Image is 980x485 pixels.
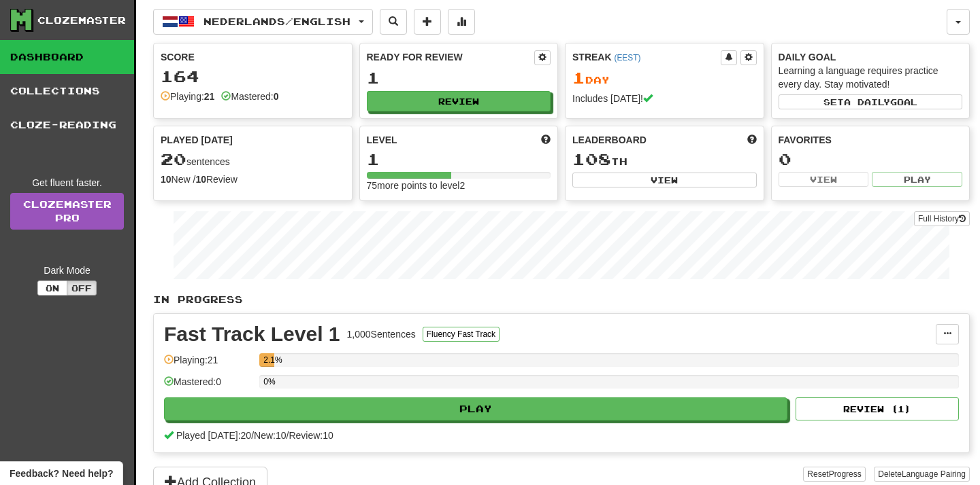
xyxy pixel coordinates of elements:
[204,91,215,102] strong: 21
[289,430,333,441] span: Review: 10
[779,172,869,187] button: View
[423,327,500,342] button: Fluency Fast Track
[161,90,214,103] div: Playing:
[263,353,274,367] div: 2.1%
[153,293,970,306] p: In Progress
[10,176,124,190] div: Get fluent faster.
[572,149,611,168] span: 108
[414,9,441,35] button: Add sentence to collection
[572,133,647,147] span: Leaderboard
[164,397,787,420] button: Play
[448,9,475,35] button: More stats
[779,64,963,91] div: Learning a language requires practice every day. Stay motivated!
[572,50,721,64] div: Streak
[161,133,233,147] span: Played [DATE]
[37,14,126,27] div: Clozemaster
[347,327,416,341] div: 1,000 Sentences
[367,179,551,192] div: 75 more points to level 2
[572,68,585,87] span: 1
[203,16,350,27] span: Nederlands / English
[779,94,963,109] button: Seta dailygoal
[367,91,551,111] button: Review
[829,469,862,479] span: Progress
[221,90,278,103] div: Mastered:
[164,353,252,376] div: Playing: 21
[844,97,890,107] span: a daily
[803,467,865,482] button: ResetProgress
[254,430,286,441] span: New: 10
[176,430,251,441] span: Played [DATE]: 20
[541,133,551,147] span: Score more points to level up
[779,50,963,64] div: Daily Goal
[367,69,551,86] div: 1
[367,151,551,168] div: 1
[747,133,757,147] span: This week in points, UTC
[902,469,966,479] span: Language Pairing
[251,430,254,441] span: /
[67,281,97,295] button: Off
[10,264,124,277] div: Dark Mode
[164,324,340,344] div: Fast Track Level 1
[872,172,962,187] button: Play
[37,281,67,295] button: On
[274,91,279,102] strong: 0
[153,9,373,35] button: Nederlands/English
[796,397,959,420] button: Review (1)
[779,133,963,147] div: Favorites
[367,133,397,147] span: Level
[195,174,206,185] strong: 10
[874,467,970,482] button: DeleteLanguage Pairing
[572,173,757,187] button: View
[161,149,186,168] span: 20
[164,375,252,397] div: Mastered: 0
[367,50,535,64] div: Ready for Review
[914,211,970,226] button: Full History
[614,53,640,62] a: (EEST)
[161,174,171,185] strong: 10
[572,92,757,105] div: Includes [DATE]!
[10,193,124,230] a: ClozemasterPro
[287,430,289,441] span: /
[380,9,407,35] button: Search sentences
[161,68,345,85] div: 164
[779,151,963,168] div: 0
[161,151,345,168] div: sentences
[572,69,757,87] div: Day
[10,467,113,480] span: Open feedback widget
[161,173,345,186] div: New / Review
[572,151,757,168] div: th
[161,50,345,64] div: Score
